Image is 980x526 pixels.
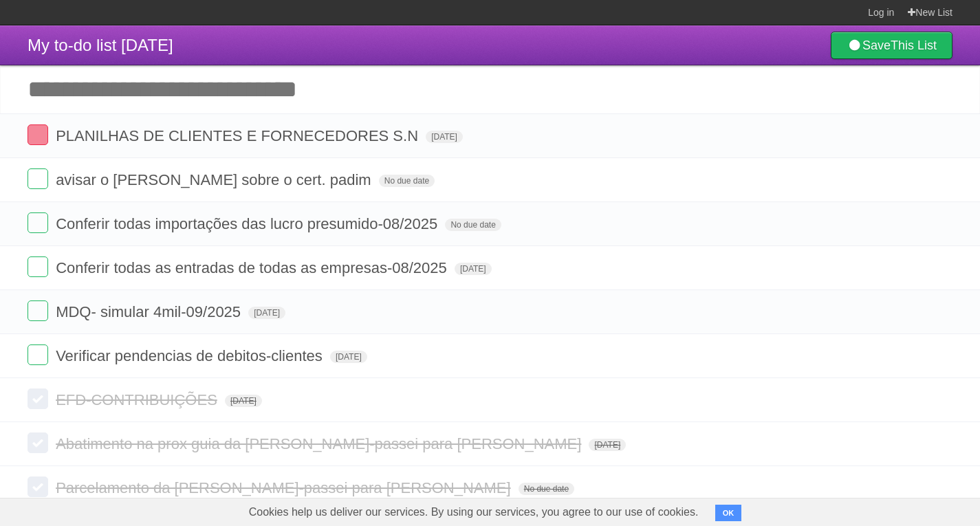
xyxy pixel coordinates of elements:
span: Verificar pendencias de debitos-clientes [56,347,326,364]
button: OK [715,505,742,521]
span: My to-do list [DATE] [28,36,173,54]
span: MDQ- simular 4mil-09/2025 [56,303,244,320]
span: [DATE] [248,307,285,319]
label: Done [28,388,48,409]
label: Done [28,212,48,233]
span: Abatimento na prox guia da [PERSON_NAME]-passei para [PERSON_NAME] [56,435,585,452]
label: Done [28,432,48,453]
span: [DATE] [589,439,626,451]
span: Conferir todas as entradas de todas as empresas-08/2025 [56,259,450,276]
label: Done [28,168,48,189]
span: avisar o [PERSON_NAME] sobre o cert. padim [56,171,375,188]
span: PLANILHAS DE CLIENTES E FORNECEDORES S.N [56,127,422,144]
label: Done [28,124,48,145]
label: Done [28,256,48,277]
span: No due date [379,175,435,187]
b: This List [891,39,937,52]
span: Parcelamento da [PERSON_NAME]-passei para [PERSON_NAME] [56,479,514,496]
span: [DATE] [330,351,367,363]
span: [DATE] [426,131,463,143]
span: Cookies help us deliver our services. By using our services, you agree to our use of cookies. [235,498,712,526]
span: No due date [445,219,501,231]
span: Conferir todas importações das lucro presumido-08/2025 [56,215,441,232]
span: No due date [519,483,574,495]
span: [DATE] [455,263,492,275]
label: Done [28,344,48,365]
label: Done [28,476,48,497]
a: SaveThis List [831,32,952,59]
span: EFD-CONTRIBUIÇÕES [56,391,221,408]
label: Done [28,300,48,321]
span: [DATE] [225,395,262,407]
